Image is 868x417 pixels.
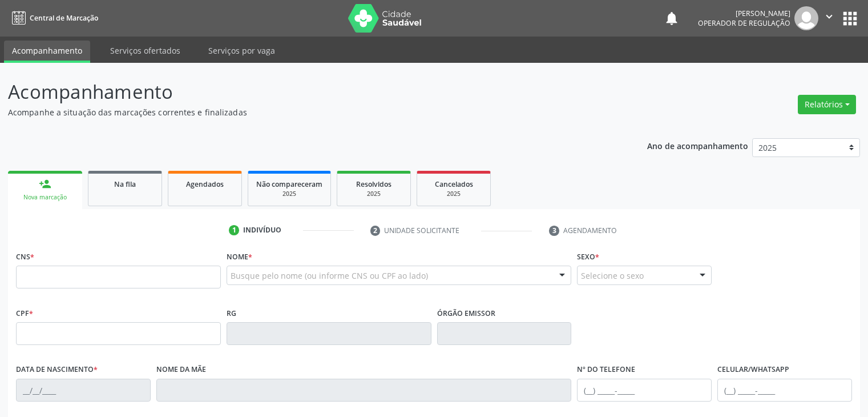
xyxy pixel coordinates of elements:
a: Central de Marcação [8,9,98,27]
a: Serviços por vaga [200,41,283,61]
div: 1 [229,225,239,235]
span: Operador de regulação [698,18,790,28]
div: Indivíduo [243,225,281,235]
span: Cancelados [435,179,473,189]
div: [PERSON_NAME] [698,9,790,18]
label: Nome [227,248,252,266]
span: Busque pelo nome (ou informe CNS ou CPF ao lado) [231,270,428,282]
span: Na fila [114,179,136,189]
input: (__) _____-_____ [717,379,852,402]
label: RG [227,304,236,322]
span: Não compareceram [256,179,322,189]
button: notifications [664,10,680,26]
label: Nº do Telefone [577,361,635,379]
p: Ano de acompanhamento [647,138,748,153]
button:  [818,6,840,30]
span: Resolvidos [356,179,391,189]
button: apps [840,9,860,29]
label: CPF [16,304,33,322]
input: (__) _____-_____ [577,379,712,402]
span: Central de Marcação [30,13,98,23]
a: Acompanhamento [4,41,90,63]
div: 2025 [256,190,322,198]
div: 2025 [345,190,402,198]
p: Acompanhe a situação das marcações correntes e finalizadas [8,106,604,118]
div: 2025 [425,190,482,198]
p: Acompanhamento [8,78,604,106]
label: CNS [16,248,34,266]
label: Sexo [577,248,599,266]
input: __/__/____ [16,379,151,402]
span: Selecione o sexo [581,270,644,282]
div: Nova marcação [16,193,74,202]
label: Celular/WhatsApp [717,361,789,379]
label: Data de nascimento [16,361,98,379]
span: Agendados [186,179,224,189]
label: Órgão emissor [437,304,495,322]
div: person_add [39,178,51,190]
img: img [794,6,818,30]
a: Serviços ofertados [102,41,188,61]
i:  [823,10,835,23]
label: Nome da mãe [156,361,206,379]
button: Relatórios [798,95,856,114]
